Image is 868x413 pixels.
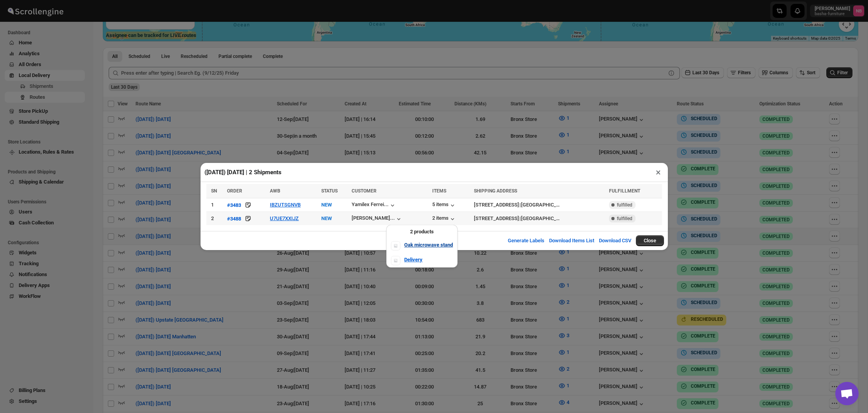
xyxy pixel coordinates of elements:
button: Yamilex Ferrei... [352,201,396,209]
button: × [653,167,664,178]
button: Close [636,235,664,246]
button: 5 items [432,201,456,209]
div: Yamilex Ferrei... [352,201,389,207]
span: ITEMS [432,188,446,194]
div: 2 products [391,228,453,236]
a: Open chat [835,382,859,405]
button: #3488 [227,215,241,222]
a: Oak microwave stand [404,241,453,249]
div: [STREET_ADDRESS] [474,201,519,209]
span: SN [211,188,217,194]
span: SHIPPING ADDRESS [474,188,517,194]
a: Delivery [404,256,423,264]
b: Delivery [404,257,423,262]
span: fulfilled [617,215,632,222]
button: #3483 [227,201,241,209]
div: [STREET_ADDRESS] [474,215,519,222]
span: NEW [321,202,332,208]
td: 1 [206,198,225,212]
button: Download Items List [544,233,599,248]
td: 2 [206,212,225,226]
div: [GEOGRAPHIC_DATA] [521,215,562,222]
span: STATUS [321,188,338,194]
div: [GEOGRAPHIC_DATA] [521,201,562,209]
div: #3488 [227,216,241,222]
button: Generate Labels [503,233,549,248]
span: NEW [321,215,332,221]
button: 2 items [432,215,456,223]
button: [PERSON_NAME]... [352,215,403,223]
button: Download CSV [594,233,636,248]
span: ORDER [227,188,242,194]
button: IBZUTSGNVB [270,202,301,208]
div: | [474,215,604,222]
span: CUSTOMER [352,188,377,194]
img: Item [391,241,400,250]
span: FULFILLMENT [609,188,640,194]
div: [PERSON_NAME]... [352,215,395,221]
div: | [474,201,604,209]
span: AWB [270,188,280,194]
div: #3483 [227,202,241,208]
h2: ([DATE]) [DATE] | 2 Shipments [204,168,282,176]
b: Oak microwave stand [404,242,453,248]
button: U7UE7XXIJZ [270,215,299,221]
span: fulfilled [617,202,632,208]
img: Item [391,256,400,265]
